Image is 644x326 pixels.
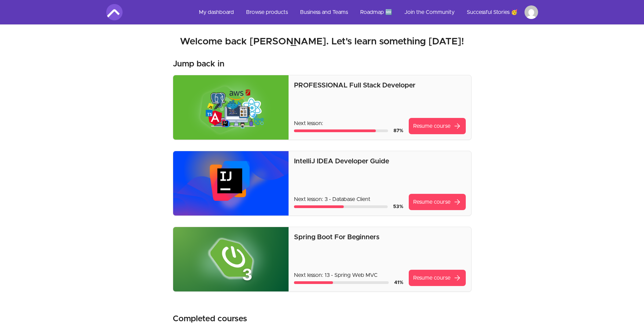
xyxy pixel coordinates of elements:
p: Next lesson: 3 - Database Client [294,195,403,203]
h3: Completed courses [173,313,247,324]
a: My dashboard [194,4,239,20]
h2: Welcome back [PERSON_NAME]. Let's learn something [DATE]! [106,36,538,48]
div: Course progress [294,281,388,284]
p: IntelliJ IDEA Developer Guide [294,157,465,166]
img: Amigoscode logo [106,4,123,20]
a: Business and Teams [295,4,353,20]
a: Browse products [241,4,293,20]
p: PROFESSIONAL Full Stack Developer [294,81,465,90]
span: arrow_forward [453,274,461,282]
h3: Jump back in [173,59,224,69]
img: Product image for IntelliJ IDEA Developer Guide [173,151,289,216]
div: Course progress [294,205,387,208]
p: Next lesson: [294,119,403,127]
span: 87 % [393,128,403,133]
p: Spring Boot For Beginners [294,232,465,242]
a: Roadmap 🆕 [355,4,398,20]
a: Successful Stories 🥳 [461,4,523,20]
img: Profile image for Victor Munyao Mulinge [525,5,538,19]
span: arrow_forward [453,122,461,130]
span: arrow_forward [453,198,461,206]
img: Product image for PROFESSIONAL Full Stack Developer [173,75,289,140]
div: Course progress [294,129,388,132]
a: Resume coursearrow_forward [409,270,466,286]
nav: Main [194,4,538,20]
a: Resume coursearrow_forward [409,194,466,210]
a: Join the Community [399,4,460,20]
p: Next lesson: 13 - Spring Web MVC [294,271,403,279]
span: 53 % [393,204,403,209]
a: Resume coursearrow_forward [409,118,466,134]
span: 41 % [394,280,403,285]
img: Product image for Spring Boot For Beginners [173,227,289,291]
